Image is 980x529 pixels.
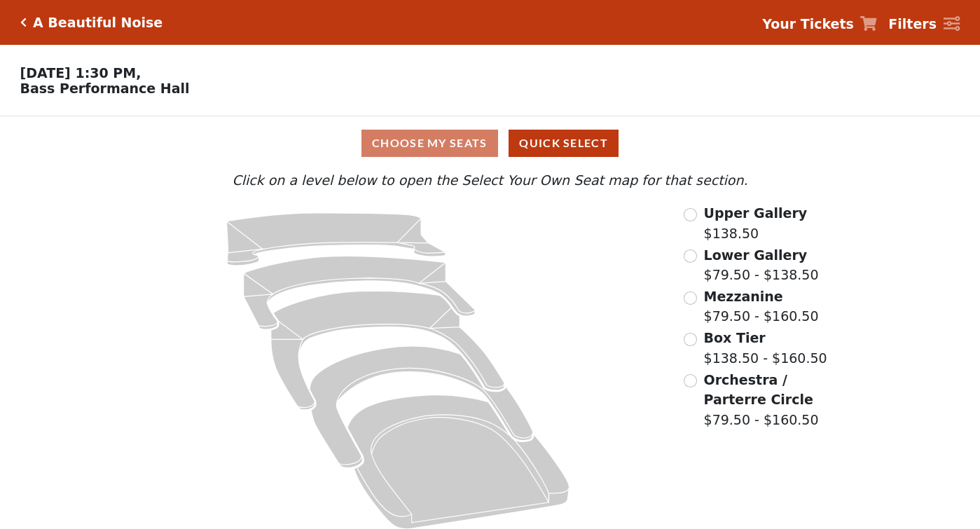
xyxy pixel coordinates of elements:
a: Your Tickets [762,14,877,34]
h5: A Beautiful Noise [33,15,163,31]
p: Click on a level below to open the Select Your Own Seat map for that section. [132,170,848,191]
strong: Your Tickets [762,16,854,32]
span: Orchestra / Parterre Circle [704,372,813,408]
span: Box Tier [704,330,766,345]
label: $138.50 [704,203,808,243]
a: Click here to go back to filters [20,18,27,27]
a: Filters [888,14,960,34]
strong: Filters [888,16,937,32]
label: $79.50 - $160.50 [704,370,848,430]
path: Orchestra / Parterre Circle - Seats Available: 24 [347,395,570,529]
path: Lower Gallery - Seats Available: 18 [244,256,476,330]
label: $79.50 - $160.50 [704,287,819,327]
span: Upper Gallery [704,205,808,221]
span: Lower Gallery [704,247,808,263]
button: Quick Select [509,130,619,157]
path: Upper Gallery - Seats Available: 262 [227,213,446,266]
label: $79.50 - $138.50 [704,245,819,285]
label: $138.50 - $160.50 [704,328,827,368]
span: Mezzanine [704,289,783,304]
